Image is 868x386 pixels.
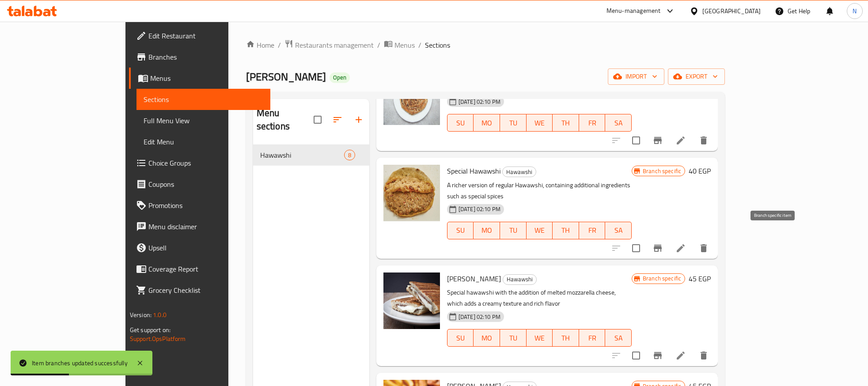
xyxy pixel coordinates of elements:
button: delete [693,238,714,259]
span: Edit Menu [144,136,263,147]
a: Support.OpsPlatform [130,333,186,344]
span: 1.0.0 [153,309,167,321]
img: Special Hawawshi [383,165,440,221]
div: [GEOGRAPHIC_DATA] [702,6,761,16]
span: 8 [345,151,355,159]
span: Hawawshi [503,274,536,284]
button: delete [693,345,714,366]
a: Sections [136,89,270,110]
a: Grocery Checklist [129,280,270,301]
li: / [377,40,380,50]
span: FR [583,332,602,344]
a: Upsell [129,237,270,258]
span: SU [451,332,470,344]
a: Edit menu item [675,243,686,254]
a: Edit Menu [136,131,270,152]
button: delete [693,130,714,151]
span: TH [556,117,576,129]
span: Edit Restaurant [148,30,263,41]
span: Hawawshi [503,167,536,177]
span: MO [477,332,497,344]
button: SA [605,329,632,347]
p: A richer version of regular Hawawshi, containing additional ingredients such as special spices [447,180,632,202]
span: Coverage Report [148,264,263,274]
button: Branch-specific-item [647,130,668,151]
button: WE [527,114,553,132]
nav: breadcrumb [246,39,725,51]
div: Hawawshi8 [253,144,369,166]
span: Upsell [148,242,263,253]
button: FR [579,114,606,132]
span: Full Menu View [144,115,263,126]
button: SU [447,222,474,239]
span: TU [504,332,523,344]
span: Sort sections [327,109,348,130]
span: Menu disclaimer [148,221,263,232]
button: Branch-specific-item [647,345,668,366]
button: WE [527,329,553,347]
a: Coverage Report [129,258,270,280]
span: SU [451,224,470,237]
span: FR [583,224,602,237]
button: MO [474,114,500,132]
button: MO [474,222,500,239]
span: SA [609,224,628,237]
a: Branches [129,46,270,68]
button: FR [579,222,606,239]
span: [DATE] 02:10 PM [455,98,504,106]
span: [DATE] 02:10 PM [455,205,504,213]
span: export [675,71,718,82]
button: import [608,68,664,85]
button: export [668,68,725,85]
span: TU [504,224,523,237]
span: WE [530,224,550,237]
a: Promotions [129,195,270,216]
button: Add section [348,109,369,130]
div: Item branches updated successfully [32,358,128,368]
span: N [853,6,857,16]
span: Open [330,74,350,81]
button: FR [579,329,606,347]
span: Grocery Checklist [148,285,263,295]
span: Coupons [148,179,263,189]
a: Menus [129,68,270,89]
p: Special hawawshi with the addition of melted mozzarella cheese, which adds a creamy texture and r... [447,287,632,309]
span: import [615,71,657,82]
span: SA [609,332,628,344]
a: Edit menu item [675,350,686,361]
a: Menus [384,39,415,51]
span: Version: [130,309,152,321]
button: WE [527,222,553,239]
button: SU [447,329,474,347]
div: items [344,150,355,160]
span: WE [530,117,550,129]
span: Select all sections [308,110,327,129]
h6: 45 EGP [689,272,711,285]
button: Branch-specific-item [647,238,668,259]
span: MO [477,224,497,237]
span: Restaurants management [295,40,374,50]
span: FR [583,117,602,129]
span: Sections [425,40,450,50]
span: [PERSON_NAME] [447,272,501,285]
span: Hawawshi [260,150,344,160]
span: MO [477,117,497,129]
span: Get support on: [130,324,171,336]
span: Branches [148,52,263,62]
li: / [278,40,281,50]
span: Promotions [148,200,263,211]
span: Menus [150,73,263,83]
button: TH [553,114,579,132]
span: Select to update [627,346,645,365]
div: Open [330,72,350,83]
span: SU [451,117,470,129]
a: Edit Restaurant [129,25,270,46]
a: Edit menu item [675,135,686,146]
span: Branch specific [639,167,685,175]
a: Choice Groups [129,152,270,174]
span: [DATE] 02:10 PM [455,313,504,321]
button: TU [500,114,527,132]
nav: Menu sections [253,141,369,169]
span: SA [609,117,628,129]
